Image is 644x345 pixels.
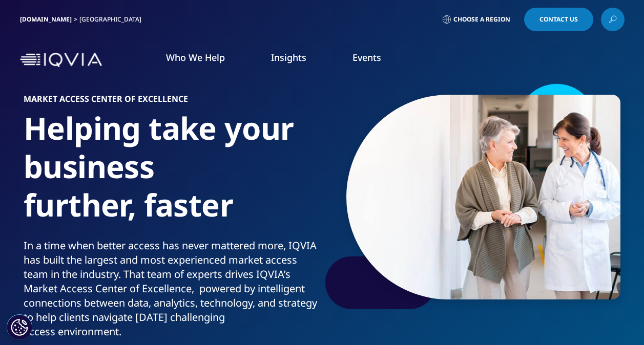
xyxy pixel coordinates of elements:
a: Insights [271,51,306,63]
img: IQVIA Healthcare Information Technology and Pharma Clinical Research Company [20,53,102,68]
button: Cookie Settings [7,314,32,340]
h6: Market Access Center of Excellence [24,95,318,109]
a: [DOMAIN_NAME] [20,15,72,24]
img: 098_female-doctor-walking-with-patient.jpg [346,95,620,299]
p: In a time when better access has never mattered more, IQVIA has built the largest and most experi... [24,239,318,345]
a: Contact Us [524,8,593,31]
div: [GEOGRAPHIC_DATA] [79,15,146,24]
a: Events [352,51,381,63]
a: Who We Help [166,51,225,63]
nav: Primary [106,36,625,84]
span: Choose a Region [453,15,510,24]
span: Contact Us [539,16,578,23]
h1: Helping take your business further, faster [24,109,318,239]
